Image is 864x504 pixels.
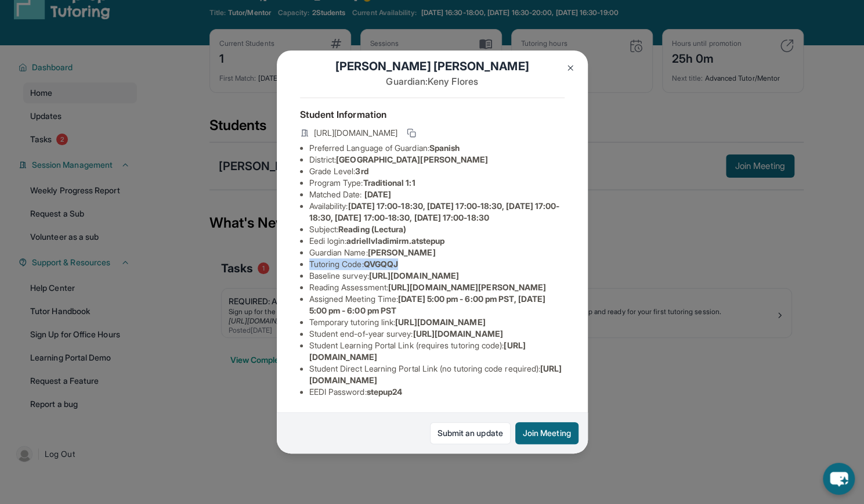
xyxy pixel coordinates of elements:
span: [URL][DOMAIN_NAME][PERSON_NAME] [388,282,546,292]
span: [URL][DOMAIN_NAME] [395,317,485,327]
li: Guardian Name : [309,247,565,258]
li: Student end-of-year survey : [309,328,565,340]
li: Matched Date: [309,189,565,200]
span: [URL][DOMAIN_NAME] [369,271,459,280]
span: [GEOGRAPHIC_DATA][PERSON_NAME] [336,154,488,164]
a: Submit an update [430,422,511,444]
span: [DATE] 17:00-18:30, [DATE] 17:00-18:30, [DATE] 17:00-18:30, [DATE] 17:00-18:30, [DATE] 17:00-18:30 [309,201,560,222]
span: stepup24 [367,387,403,397]
li: Temporary tutoring link : [309,316,565,328]
p: Guardian: Keny Flores [300,74,565,88]
span: [URL][DOMAIN_NAME] [314,127,397,139]
img: Close Icon [566,63,575,73]
button: chat-button [823,463,855,495]
span: adriellvladimirm.atstepup [346,236,444,246]
li: Assigned Meeting Time : [309,293,565,316]
h1: [PERSON_NAME] [PERSON_NAME] [300,58,565,74]
li: Grade Level: [309,165,565,177]
span: [DATE] 5:00 pm - 6:00 pm PST, [DATE] 5:00 pm - 6:00 pm PST [309,294,545,315]
span: Reading (Lectura) [338,224,406,234]
li: EEDI Password : [309,386,565,398]
span: Traditional 1:1 [363,178,415,188]
li: Tutoring Code : [309,258,565,270]
li: Eedi login : [309,235,565,247]
li: Student Direct Learning Portal Link (no tutoring code required) : [309,363,565,386]
span: 3rd [355,166,368,176]
span: Spanish [429,143,460,153]
li: Baseline survey : [309,270,565,282]
li: Reading Assessment : [309,282,565,293]
button: Copy link [404,126,418,140]
button: Join Meeting [515,422,579,444]
li: Availability: [309,200,565,224]
span: QVGQQJ [364,259,398,269]
li: District: [309,154,565,165]
span: [URL][DOMAIN_NAME] [413,329,503,339]
h4: Student Information [300,107,565,121]
li: Subject : [309,224,565,235]
span: [PERSON_NAME] [368,247,436,257]
li: Program Type: [309,177,565,189]
span: [DATE] [364,189,391,199]
li: Preferred Language of Guardian: [309,142,565,154]
li: Student Learning Portal Link (requires tutoring code) : [309,340,565,363]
